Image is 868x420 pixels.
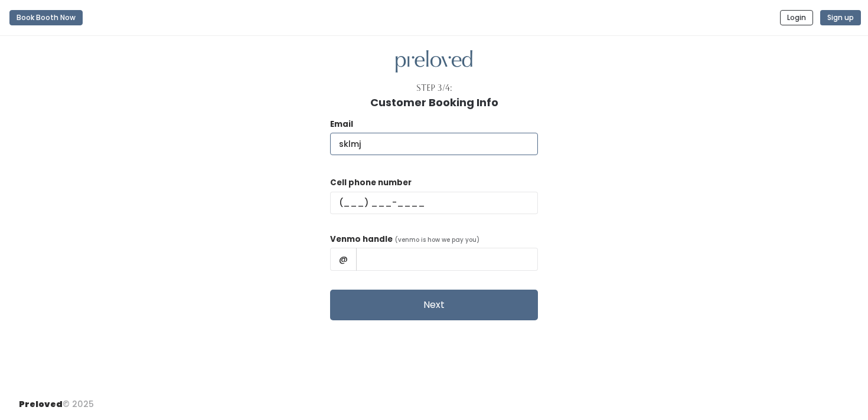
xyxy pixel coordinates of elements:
[780,10,813,25] button: Login
[330,119,353,130] label: Email
[416,82,452,94] div: Step 3/4:
[330,234,393,245] label: Venmo handle
[820,10,861,25] button: Sign up
[19,389,94,411] div: © 2025
[9,10,83,25] button: Book Booth Now
[330,192,538,214] input: (___) ___-____
[395,235,479,244] span: (venmo is how we pay you)
[330,133,538,155] input: @ .
[330,177,412,189] label: Cell phone number
[19,398,63,410] span: Preloved
[330,290,538,320] button: Next
[330,248,357,270] span: @
[9,5,83,31] a: Book Booth Now
[396,50,472,73] img: preloved logo
[370,97,498,109] h1: Customer Booking Info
